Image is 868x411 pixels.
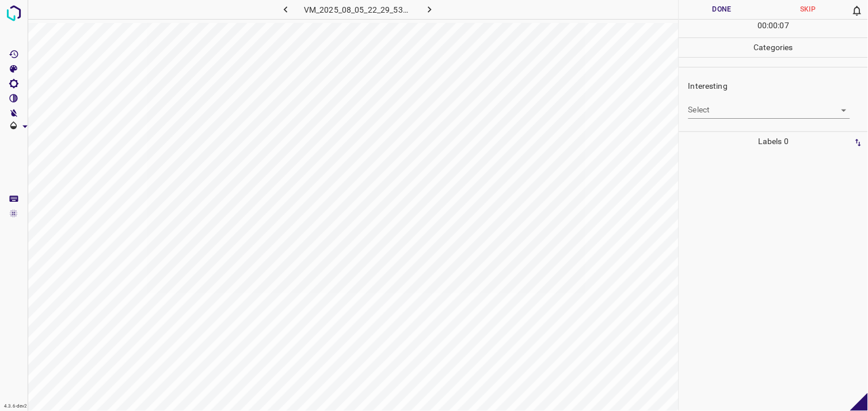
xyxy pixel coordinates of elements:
[757,20,767,32] p: 00
[757,20,789,37] div: : :
[679,38,868,57] p: Categories
[1,402,30,411] div: 4.3.6-dev2
[780,20,789,32] p: 07
[683,132,865,151] p: Labels 0
[769,20,778,32] p: 00
[3,3,24,24] img: logo
[688,80,868,92] p: Interesting
[304,3,412,19] h6: VM_2025_08_05_22_29_53_762_05.gif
